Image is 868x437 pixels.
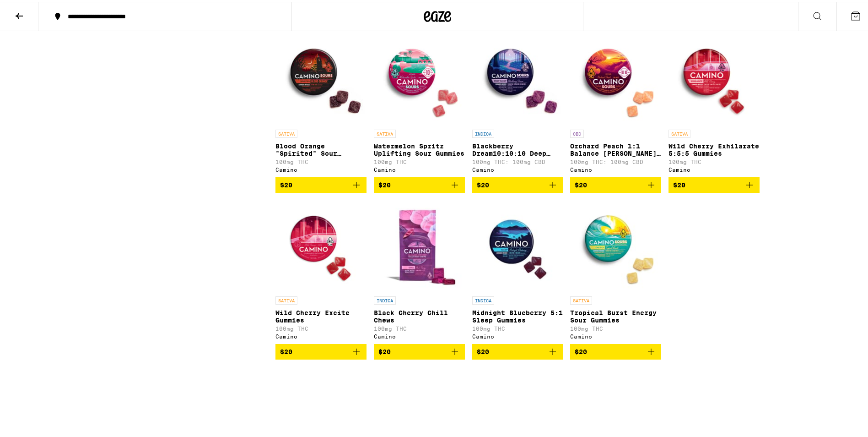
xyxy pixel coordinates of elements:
[374,175,465,191] button: Add to bag
[280,180,292,187] span: $20
[673,180,685,187] span: $20
[570,295,592,303] p: SATIVA
[472,324,563,330] p: 100mg THC
[374,32,465,175] a: Open page for Watermelon Spritz Uplifting Sour Gummies from Camino
[374,342,465,358] button: Add to bag
[275,342,367,358] button: Add to bag
[275,198,367,342] a: Open page for Wild Cherry Excite Gummies from Camino
[5,6,66,14] span: Hi. Need any help?
[477,346,489,354] span: $20
[472,198,563,342] a: Open page for Midnight Blueberry 5:1 Sleep Gummies from Camino
[275,198,367,290] img: Camino - Wild Cherry Excite Gummies
[570,141,661,155] p: Orchard Peach 1:1 Balance [PERSON_NAME] Gummies
[570,175,661,191] button: Add to bag
[570,332,661,338] div: Camino
[472,32,563,175] a: Open page for Blackberry Dream10:10:10 Deep Sleep Gummies from Camino
[275,157,367,163] p: 100mg THC
[472,32,563,123] img: Camino - Blackberry Dream10:10:10 Deep Sleep Gummies
[275,175,367,191] button: Add to bag
[472,175,563,191] button: Add to bag
[570,307,661,322] p: Tropical Burst Energy Sour Gummies
[472,332,563,338] div: Camino
[275,128,297,136] p: SATIVA
[378,180,391,187] span: $20
[570,198,661,290] img: Camino - Tropical Burst Energy Sour Gummies
[669,157,760,163] p: 100mg THC
[275,32,367,123] img: Camino - Blood Orange "Spirited" Sour Gummies
[669,32,760,123] img: Camino - Wild Cherry Exhilarate 5:5:5 Gummies
[472,141,563,155] p: Blackberry Dream10:10:10 Deep Sleep Gummies
[275,141,367,155] p: Blood Orange "Spirited" Sour Gummies
[570,324,661,330] p: 100mg THC
[669,141,760,155] p: Wild Cherry Exhilarate 5:5:5 Gummies
[472,198,563,290] img: Camino - Midnight Blueberry 5:1 Sleep Gummies
[575,180,587,187] span: $20
[280,346,292,354] span: $20
[472,295,494,303] p: INDICA
[669,165,760,171] div: Camino
[275,32,367,175] a: Open page for Blood Orange "Spirited" Sour Gummies from Camino
[477,180,489,187] span: $20
[570,32,661,175] a: Open page for Orchard Peach 1:1 Balance Sours Gummies from Camino
[374,332,465,338] div: Camino
[570,32,661,123] img: Camino - Orchard Peach 1:1 Balance Sours Gummies
[570,128,584,136] p: CBD
[575,346,587,354] span: $20
[374,324,465,330] p: 100mg THC
[374,198,465,342] a: Open page for Black Cherry Chill Chews from Camino
[374,198,465,290] img: Camino - Black Cherry Chill Chews
[570,342,661,358] button: Add to bag
[472,342,563,358] button: Add to bag
[570,198,661,342] a: Open page for Tropical Burst Energy Sour Gummies from Camino
[374,307,465,322] p: Black Cherry Chill Chews
[472,157,563,163] p: 100mg THC: 100mg CBD
[472,128,494,136] p: INDICA
[669,128,690,136] p: SATIVA
[374,128,396,136] p: SATIVA
[275,324,367,330] p: 100mg THC
[570,165,661,171] div: Camino
[472,307,563,322] p: Midnight Blueberry 5:1 Sleep Gummies
[669,175,760,191] button: Add to bag
[570,157,661,163] p: 100mg THC: 100mg CBD
[472,165,563,171] div: Camino
[275,307,367,322] p: Wild Cherry Excite Gummies
[374,165,465,171] div: Camino
[275,165,367,171] div: Camino
[275,332,367,338] div: Camino
[374,32,465,123] img: Camino - Watermelon Spritz Uplifting Sour Gummies
[374,295,396,303] p: INDICA
[374,141,465,155] p: Watermelon Spritz Uplifting Sour Gummies
[378,346,391,354] span: $20
[669,32,760,175] a: Open page for Wild Cherry Exhilarate 5:5:5 Gummies from Camino
[374,157,465,163] p: 100mg THC
[275,295,297,303] p: SATIVA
